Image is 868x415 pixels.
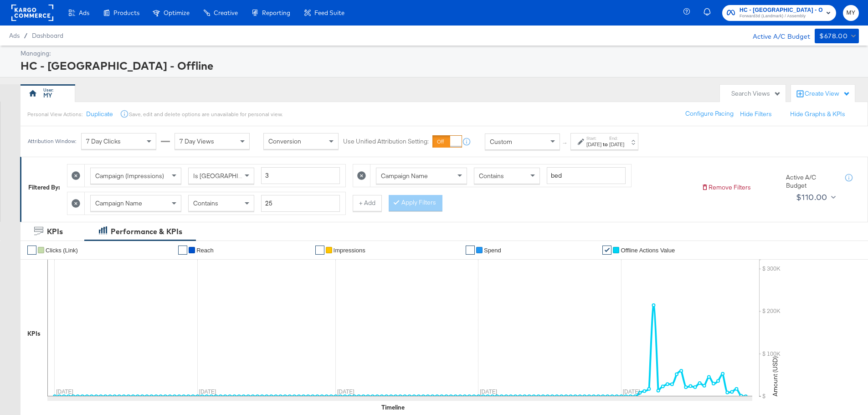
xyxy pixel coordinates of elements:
[32,32,63,39] a: Dashboard
[601,141,609,148] strong: to
[547,167,626,184] input: Enter a search term
[86,138,121,146] span: 7 Day Clicks
[314,9,344,16] span: Feed Suite
[771,356,779,396] text: Amount (USD)
[193,199,218,207] span: Contains
[586,141,601,149] div: [DATE]
[847,8,855,18] span: MY
[261,167,340,184] input: Enter a number
[609,135,624,141] label: End:
[343,138,429,146] label: Use Unified Attribution Setting:
[609,141,624,149] div: [DATE]
[27,138,77,145] div: Attribution Window:
[786,173,836,190] div: Active A/C Budget
[334,247,365,254] span: Impressions
[20,32,32,39] span: /
[196,247,214,254] span: Reach
[479,172,504,180] span: Contains
[731,89,781,98] div: Search Views
[815,29,859,43] button: $678.00
[381,403,405,412] div: Timeline
[261,195,340,212] input: Enter a search term
[819,31,847,42] div: $678.00
[561,142,570,145] span: ↑
[843,5,859,21] button: MY
[95,199,142,207] span: Campaign Name
[790,110,845,118] button: Hide Graphs & KPIs
[28,183,60,192] div: Filtered By:
[679,106,740,122] button: Configure Pacing
[113,9,139,16] span: Products
[262,9,290,16] span: Reporting
[193,172,263,180] span: Is [GEOGRAPHIC_DATA]
[111,226,182,237] div: Performance & KPIs
[805,89,850,98] div: Create View
[792,190,838,205] button: $110.00
[27,111,82,118] div: Personal View Actions:
[602,246,611,255] a: ✔
[621,247,675,254] span: Offline Actions Value
[21,49,857,58] div: Managing:
[743,29,810,42] div: Active A/C Budget
[214,9,238,16] span: Creative
[740,13,822,20] span: Forward3d (Landmark) / Assembly
[164,9,190,16] span: Optimize
[129,111,282,118] div: Save, edit and delete options are unavailable for personal view.
[268,138,301,146] span: Conversion
[27,246,36,255] a: ✔
[466,246,475,255] a: ✔
[21,58,857,73] div: HC - [GEOGRAPHIC_DATA] - Offline
[79,9,89,16] span: Ads
[9,32,20,39] span: Ads
[353,195,382,211] button: + Add
[43,91,52,100] div: MY
[27,329,41,338] div: KPIs
[180,138,214,146] span: 7 Day Views
[740,5,822,15] span: HC - [GEOGRAPHIC_DATA] - Offline
[315,246,324,255] a: ✔
[178,246,187,255] a: ✔
[47,226,63,237] div: KPIs
[381,172,428,180] span: Campaign Name
[484,247,501,254] span: Spend
[95,172,164,180] span: Campaign (Impressions)
[586,135,601,141] label: Start:
[490,138,512,146] span: Custom
[722,5,836,21] button: HC - [GEOGRAPHIC_DATA] - OfflineForward3d (Landmark) / Assembly
[740,110,772,118] button: Hide Filters
[796,190,827,204] div: $110.00
[86,110,113,118] button: Duplicate
[46,247,78,254] span: Clicks (Link)
[701,183,751,192] button: Remove Filters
